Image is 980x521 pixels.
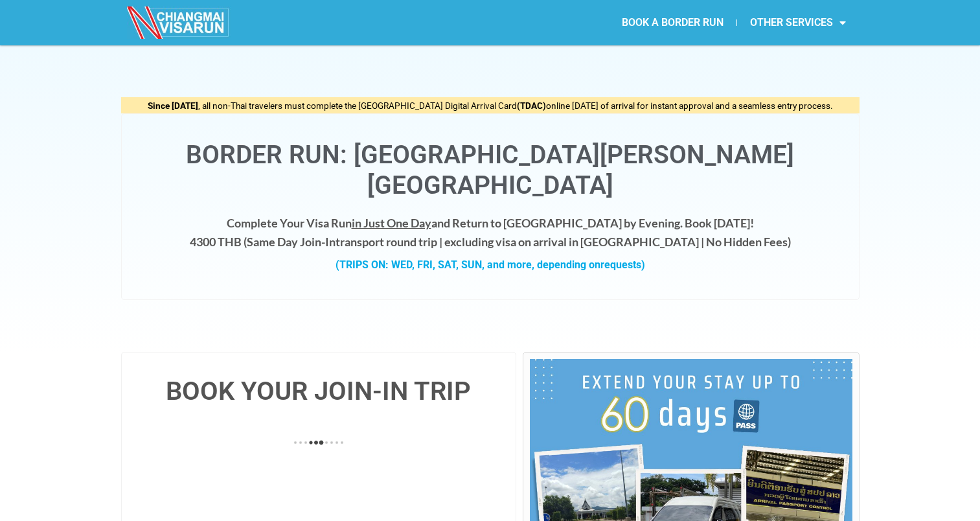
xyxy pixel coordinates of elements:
strong: Same Day Join-In [247,235,336,249]
h4: BOOK YOUR JOIN-IN TRIP [135,378,503,404]
h1: Border Run: [GEOGRAPHIC_DATA][PERSON_NAME][GEOGRAPHIC_DATA] [135,140,846,201]
strong: (TDAC) [517,100,546,111]
nav: Menu [490,8,859,38]
span: requests) [600,259,645,271]
a: OTHER SERVICES [737,8,859,38]
span: in Just One Day [352,216,431,230]
span: , all non-Thai travelers must complete the [GEOGRAPHIC_DATA] Digital Arrival Card online [DATE] o... [148,100,833,111]
strong: Since [DATE] [148,100,198,111]
a: BOOK A BORDER RUN [609,8,736,38]
strong: (TRIPS ON: WED, FRI, SAT, SUN, and more, depending on [336,259,645,271]
h4: Complete Your Visa Run and Return to [GEOGRAPHIC_DATA] by Evening. Book [DATE]! 4300 THB ( transp... [135,214,846,251]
